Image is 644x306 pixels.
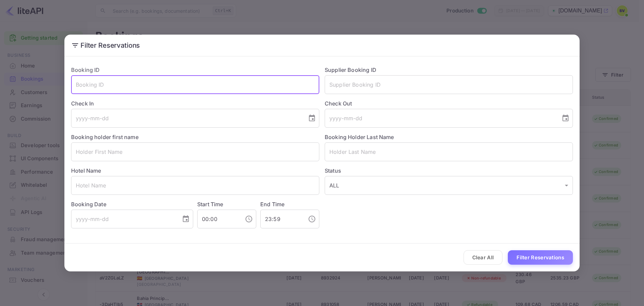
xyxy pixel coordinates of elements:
input: yyyy-mm-dd [71,210,176,228]
button: Filter Reservations [508,250,573,265]
label: Supplier Booking ID [325,67,376,73]
div: ALL [325,176,573,195]
label: Status [325,167,573,175]
label: Booking ID [71,67,100,73]
button: Clear All [464,250,503,265]
input: Holder Last Name [325,142,573,161]
button: Choose date [179,212,193,226]
input: Booking ID [71,75,319,94]
label: Start Time [197,201,223,208]
h2: Filter Reservations [64,35,580,56]
input: yyyy-mm-dd [71,109,303,128]
label: Check In [71,99,319,107]
button: Choose date [559,112,572,125]
label: Hotel Name [71,167,101,174]
input: hh:mm [197,210,239,228]
input: Supplier Booking ID [325,75,573,94]
button: Choose date [305,112,319,125]
button: Choose time, selected time is 12:00 AM [242,212,256,226]
input: Hotel Name [71,176,319,195]
label: Booking Holder Last Name [325,134,394,140]
label: Booking holder first name [71,134,139,140]
input: Holder First Name [71,142,319,161]
input: yyyy-mm-dd [325,109,556,128]
button: Choose time, selected time is 11:59 PM [305,212,319,226]
label: Check Out [325,99,573,107]
label: Booking Date [71,200,193,208]
label: End Time [260,201,284,208]
input: hh:mm [260,210,303,228]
